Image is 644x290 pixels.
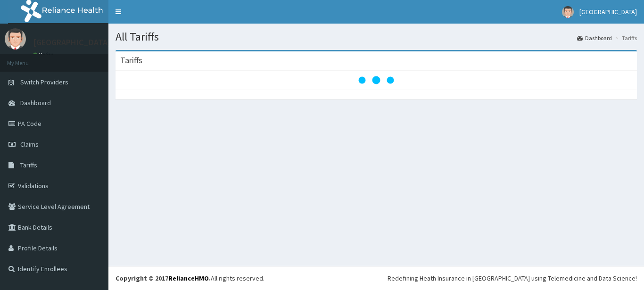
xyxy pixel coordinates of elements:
[120,56,142,65] h3: Tariffs
[108,266,644,290] footer: All rights reserved.
[5,28,26,50] img: User Image
[168,274,209,282] a: RelianceHMO
[20,78,68,86] span: Switch Providers
[613,34,637,42] li: Tariffs
[116,31,637,43] h1: All Tariffs
[20,99,51,107] span: Dashboard
[562,6,574,18] img: User Image
[116,274,211,282] strong: Copyright © 2017 .
[388,273,637,283] div: Redefining Heath Insurance in [GEOGRAPHIC_DATA] using Telemedicine and Data Science!
[20,140,39,149] span: Claims
[20,161,37,169] span: Tariffs
[33,51,56,58] a: Online
[579,8,637,16] span: [GEOGRAPHIC_DATA]
[357,61,395,99] svg: audio-loading
[577,34,612,42] a: Dashboard
[33,38,111,47] p: [GEOGRAPHIC_DATA]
